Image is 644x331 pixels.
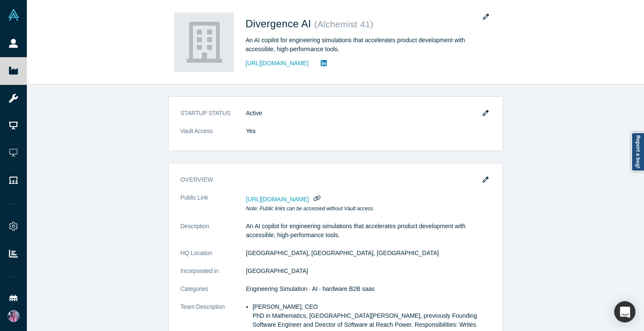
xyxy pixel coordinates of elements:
[181,109,246,127] dt: STARTUP STATUS
[246,285,375,292] span: Engineering Simulation · AI · hardware B2B saas
[246,127,491,136] dd: Yes
[631,132,644,171] a: Report a bug!
[246,59,309,68] a: [URL][DOMAIN_NAME]
[246,249,491,258] dd: [GEOGRAPHIC_DATA], [GEOGRAPHIC_DATA], [GEOGRAPHIC_DATA]
[174,12,234,72] img: Divergence AI's Logo
[246,109,491,118] dd: Active
[246,36,484,54] div: An AI copilot for engineering simulations that accelerates product development with accessible, h...
[181,222,246,249] dt: Description
[314,19,374,29] small: ( Alchemist 41 )
[181,175,479,184] h3: overview
[246,18,314,29] span: Divergence AI
[246,222,491,240] p: An AI copilot for engineering simulations that accelerates product development with accessible, h...
[8,310,20,322] img: Alex Miguel's Account
[181,127,246,145] dt: Vault Access
[246,267,491,276] dd: [GEOGRAPHIC_DATA]
[8,9,20,21] img: Alchemist Vault Logo
[181,193,208,202] span: Public Link
[181,285,246,302] dt: Categories
[246,196,309,203] span: [URL][DOMAIN_NAME]
[181,267,246,285] dt: Incorporated in
[181,249,246,267] dt: HQ Location
[246,206,374,212] em: Note: Public links can be accessed without Vault access.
